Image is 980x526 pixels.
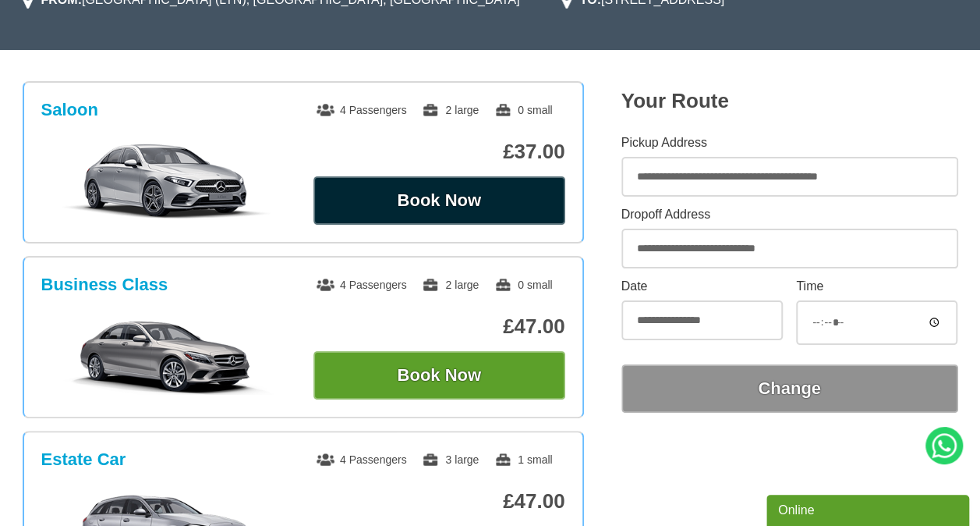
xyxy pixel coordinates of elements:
[313,489,565,514] p: £47.00
[766,492,972,526] iframe: chat widget
[49,317,284,395] img: Business Class
[422,104,479,116] span: 2 large
[494,104,552,116] span: 0 small
[317,453,407,466] span: 4 Passengers
[621,280,783,293] label: Date
[317,279,407,291] span: 4 Passengers
[621,208,958,221] label: Dropoff Address
[49,142,284,220] img: Saloon
[313,176,565,225] button: Book Now
[41,100,98,120] h3: Saloon
[313,351,565,400] button: Book Now
[621,137,958,149] label: Pickup Address
[494,279,552,291] span: 0 small
[621,89,958,113] h2: Your Route
[494,453,552,466] span: 1 small
[313,315,565,339] p: £47.00
[41,275,168,295] h3: Business Class
[41,450,126,470] h3: Estate Car
[621,364,958,413] button: Change
[796,280,957,293] label: Time
[422,453,479,466] span: 3 large
[313,140,565,164] p: £37.00
[317,104,407,116] span: 4 Passengers
[422,279,479,291] span: 2 large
